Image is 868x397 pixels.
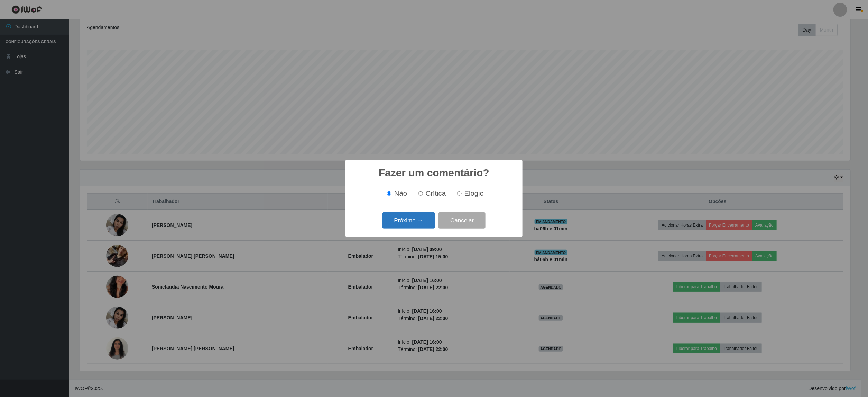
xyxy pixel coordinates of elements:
[382,212,435,229] button: Próximo →
[464,189,484,197] span: Elogio
[457,191,462,196] input: Elogio
[387,191,391,196] input: Não
[426,189,446,197] span: Crítica
[394,189,407,197] span: Não
[438,212,486,229] button: Cancelar
[418,191,423,196] input: Crítica
[379,167,489,179] h2: Fazer um comentário?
